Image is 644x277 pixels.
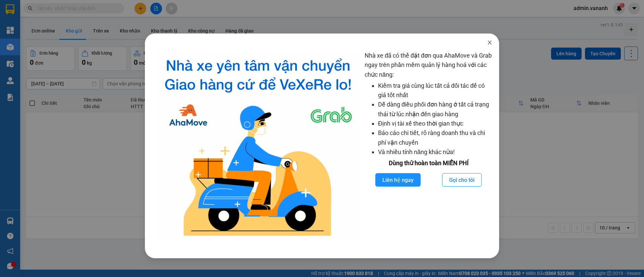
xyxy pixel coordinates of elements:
div: Nhà xe đã có thể đặt đơn qua AhaMove và Grab ngay trên phần mềm quản lý hàng hoá với các chức năng: [365,51,492,241]
li: Dễ dàng điều phối đơn hàng ở tất cả trạng thái từ lúc nhận đến giao hàng [378,100,492,119]
button: Close [480,33,499,52]
img: logo [157,51,359,241]
button: Liên hệ ngay [375,173,421,187]
span: Liên hệ ngay [382,176,414,184]
li: Báo cáo chi tiết, rõ ràng doanh thu và chi phí vận chuyển [378,128,492,147]
li: Định vị tài xế theo thời gian thực [378,119,492,128]
span: Gọi cho tôi [449,176,475,184]
button: Gọi cho tôi [442,173,482,187]
li: Và nhiều tính năng khác nữa! [378,147,492,157]
li: Kiểm tra giá cùng lúc tất cả đối tác để có giá tốt nhất [378,81,492,100]
div: Dùng thử hoàn toàn MIỄN PHÍ [365,158,492,168]
span: close [487,40,492,45]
